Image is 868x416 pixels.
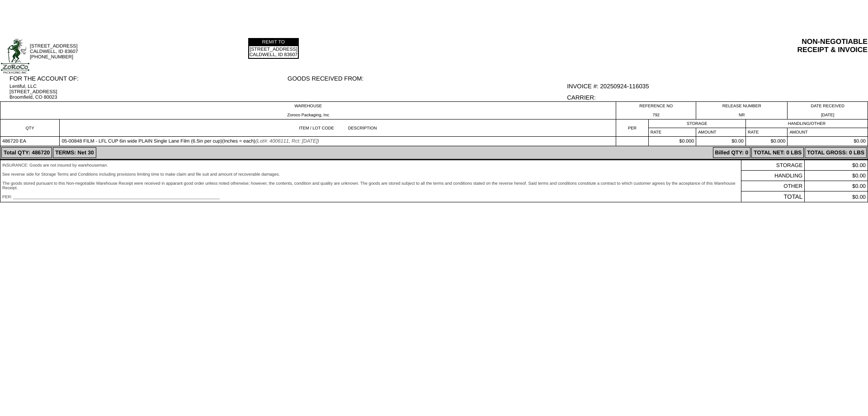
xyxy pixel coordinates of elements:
[0,137,60,146] td: 486720 EA
[788,128,868,137] td: AMOUNT
[805,160,868,171] td: $0.00
[741,171,805,181] td: HANDLING
[1,147,52,158] td: Total QTY: 486720
[249,39,298,45] td: REMIT TO
[0,38,30,74] img: logoSmallFull.jpg
[60,120,616,137] td: ITEM / LOT CODE DESCRIPTION
[741,160,805,171] td: STORAGE
[509,38,868,54] div: NON-NEGOTIABLE RECEIPT & INVOICE
[249,46,298,58] td: [STREET_ADDRESS] CALDWELL, ID 83607
[567,94,868,101] div: CARRIER:
[60,137,616,146] td: 05-00848 FILM - LFL CUP 6in wide PLAIN Single Lane Film (6.5in per cup)(Inches = each)
[648,128,696,137] td: RATE
[616,102,696,120] td: REFERENCE NO 792
[648,137,696,146] td: $0.000
[745,120,868,128] td: HANDLING/OTHER
[805,181,868,191] td: $0.00
[53,147,96,158] td: TERMS: Net 30
[0,120,60,137] td: QTY
[696,102,788,120] td: RELEASE NUMBER NR
[2,163,739,199] div: INSURANCE: Goods are not insured by warehouseman. See reverse side for Storage Terms and Conditio...
[751,147,804,158] td: TOTAL NET: 0 LBS
[805,147,867,158] td: TOTAL GROSS: 0 LBS
[805,171,868,181] td: $0.00
[805,191,868,202] td: $0.00
[696,128,746,137] td: AMOUNT
[9,75,287,82] div: FOR THE ACCOUNT OF:
[745,128,787,137] td: RATE
[741,191,805,202] td: TOTAL
[696,137,746,146] td: $0.00
[567,83,868,90] div: INVOICE #: 20250924-116035
[713,147,751,158] td: Billed QTY: 0
[788,102,868,120] td: DATE RECEIVED [DATE]
[788,137,868,146] td: $0.00
[255,139,319,144] span: (Lot#: 4006111, Rct: [DATE])
[648,120,745,128] td: STORAGE
[616,120,648,137] td: PER
[741,181,805,191] td: OTHER
[288,75,566,82] div: GOODS RECEIVED FROM:
[9,84,287,100] div: Lentiful, LLC [STREET_ADDRESS] Broomfield, CO 80023
[0,102,616,120] td: WAREHOUSE Zoroco Packaging, Inc
[745,137,787,146] td: $0.000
